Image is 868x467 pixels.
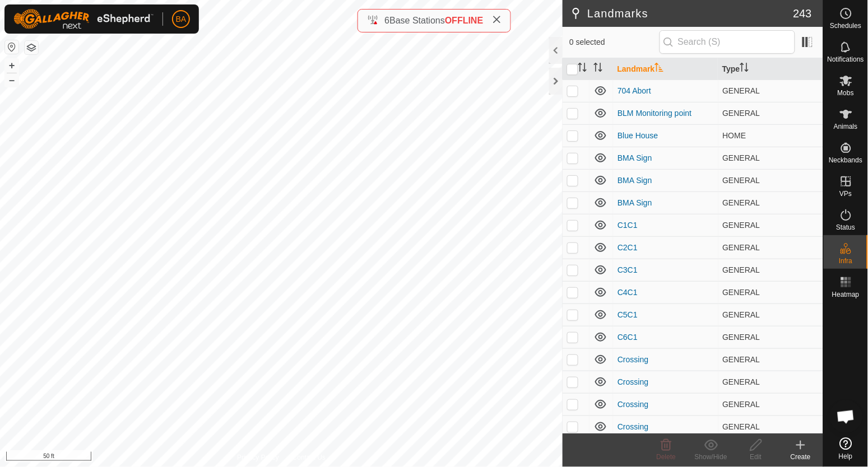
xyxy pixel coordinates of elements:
a: Crossing [618,400,648,409]
img: Gallagher Logo [13,9,154,29]
span: Help [839,453,853,460]
span: 243 [793,5,812,22]
th: Landmark [613,58,718,80]
div: Open chat [829,400,863,433]
span: Base Stations [389,16,445,25]
a: BMA Sign [618,198,652,207]
a: Crossing [618,422,648,431]
span: GENERAL [723,198,760,207]
p-sorticon: Activate to sort [740,64,749,73]
a: Blue House [618,131,658,140]
a: BMA Sign [618,176,652,185]
a: C1C1 [618,221,638,230]
a: Crossing [618,355,648,364]
span: GENERAL [723,355,760,364]
a: Crossing [618,377,648,386]
p-sorticon: Activate to sort [594,64,603,73]
span: GENERAL [723,109,760,118]
a: C3C1 [618,265,638,274]
span: VPs [839,190,852,197]
span: Infra [839,258,852,264]
span: HOME [723,131,746,140]
span: 6 [384,16,389,25]
span: OFFLINE [445,16,483,25]
button: + [5,59,18,72]
span: GENERAL [723,176,760,185]
span: BA [176,13,187,25]
span: Notifications [828,56,864,63]
a: Contact Us [293,452,326,463]
span: Delete [657,453,676,461]
a: C4C1 [618,288,638,297]
th: Type [718,58,823,80]
span: 0 selected [569,36,659,48]
input: Search (S) [660,30,795,54]
span: GENERAL [723,310,760,319]
a: Privacy Policy [237,452,279,463]
span: Schedules [830,22,861,29]
a: C5C1 [618,310,638,319]
a: Help [824,433,868,464]
p-sorticon: Activate to sort [578,64,587,73]
h2: Landmarks [569,7,793,20]
span: GENERAL [723,400,760,409]
span: Neckbands [829,157,862,164]
a: C6C1 [618,333,638,342]
button: – [5,73,18,87]
span: GENERAL [723,86,760,95]
span: GENERAL [723,288,760,297]
button: Map Layers [25,41,38,54]
a: C2C1 [618,243,638,252]
a: BLM Monitoring point [618,109,691,118]
span: Heatmap [832,291,860,298]
span: GENERAL [723,221,760,230]
span: GENERAL [723,265,760,274]
span: GENERAL [723,377,760,386]
p-sorticon: Activate to sort [655,64,664,73]
button: Reset Map [5,40,18,54]
a: BMA Sign [618,153,652,162]
a: 704 Abort [618,86,651,95]
span: Status [836,224,855,231]
span: Mobs [838,90,854,96]
span: GENERAL [723,333,760,342]
span: GENERAL [723,422,760,431]
div: Create [778,452,823,462]
span: GENERAL [723,153,760,162]
div: Show/Hide [689,452,734,462]
div: Edit [734,452,778,462]
span: GENERAL [723,243,760,252]
span: Animals [834,123,858,130]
